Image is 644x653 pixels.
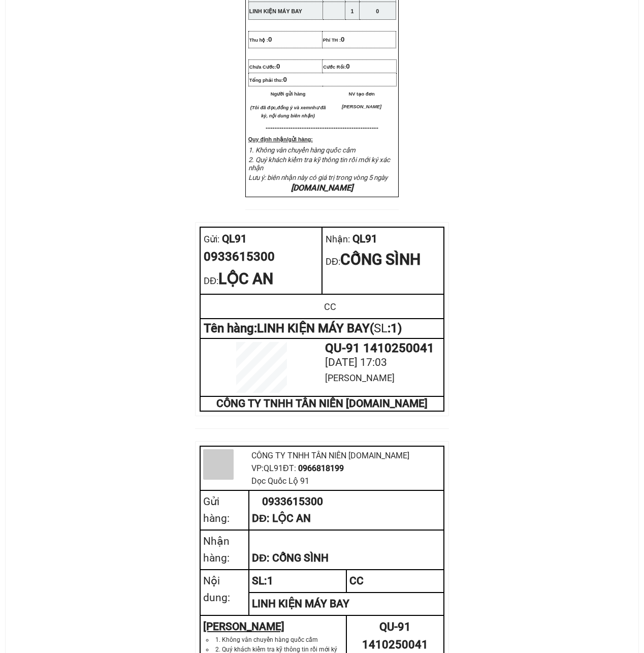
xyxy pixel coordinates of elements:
[350,8,353,14] span: 1
[249,570,346,593] td: SL: 1
[268,36,272,43] span: 0
[349,573,441,589] div: CC
[346,63,349,70] span: 0
[252,550,441,567] div: DĐ: CỐNG SÌNH
[340,251,421,268] span: CỐNG SÌNH
[251,449,441,462] div: CÔNG TY TNHH TÂN NIÊN [DOMAIN_NAME]
[325,371,440,385] div: [PERSON_NAME]
[251,475,441,487] div: Dọc Quốc Lộ 91
[349,91,375,97] span: NV tạo đơn
[200,490,249,530] td: Gửi hàng:
[324,301,336,312] span: CC
[325,354,440,371] div: [DATE] 17:03
[341,36,344,43] span: 0
[326,256,340,267] span: DĐ:
[249,78,287,83] span: Tổng phải thu:
[271,91,306,97] span: Người gửi hàng
[248,156,390,172] span: 2. Quý khách kiểm tra kỹ thông tin rồi mới ký xác nhận
[249,38,272,43] span: Thu hộ :
[204,234,219,244] span: Gửi:
[249,8,302,14] span: LINH KIỆN MÁY BAY
[250,105,310,110] em: (Tôi đã đọc,đồng ý và xem
[218,270,273,288] span: LỘC AN
[204,247,318,267] div: 0933615300
[251,462,441,475] div: VP: QL91 ĐT:
[203,620,284,633] u: [PERSON_NAME]
[249,490,444,530] td: 0933615300
[252,510,441,527] div: DĐ: LỘC AN
[266,124,272,132] span: ---
[326,234,350,244] span: Nhận:
[204,275,218,286] span: DĐ:
[291,183,353,193] em: [DOMAIN_NAME]
[213,635,343,645] li: 1. Không vân chuyển hàng quốc cấm
[323,38,345,43] span: Phí TH :
[272,124,378,132] span: -----------------------------------------------
[261,105,326,118] em: như đã ký, nội dung biên nhận)
[376,8,379,14] span: 0
[323,65,349,70] span: Cước Rồi:
[248,174,388,181] span: Lưu ý: biên nhận này có giá trị trong vòng 5 ngày
[249,593,444,615] td: LINH KIỆN MÁY BAY
[342,104,381,109] span: [PERSON_NAME]
[248,146,356,154] span: 1. Không vân chuyển hàng quốc cấm
[326,231,440,247] div: QL91
[248,136,313,142] strong: Quy định nhận/gửi hàng:
[276,63,280,70] span: 0
[200,570,249,615] td: Nội dung:
[325,342,440,354] div: QU-91 1410250041
[283,76,286,83] span: 0
[374,321,388,335] span: SL
[298,463,344,473] span: 0966818199
[249,65,280,70] span: Chưa Cước:
[200,530,249,570] td: Nhận hàng:
[204,231,318,247] div: QL91
[204,322,440,335] div: Tên hàng: LINH KIỆN MÁY BAY ( : 1 )
[200,396,444,411] td: CÔNG TY TNHH TÂN NIÊN [DOMAIN_NAME]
